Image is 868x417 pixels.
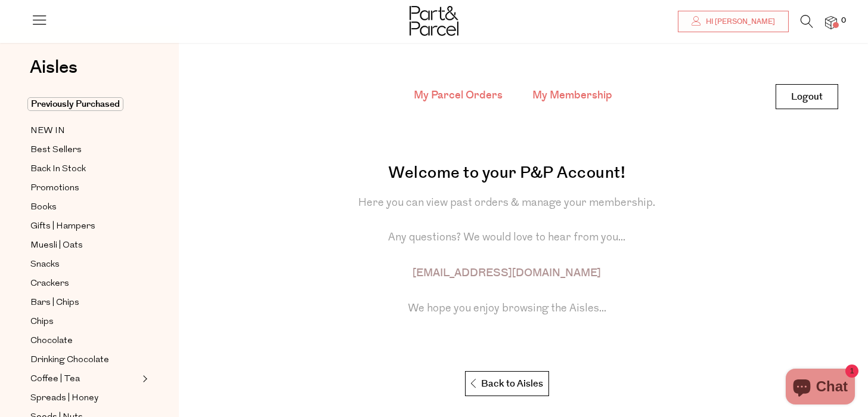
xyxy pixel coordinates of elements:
span: Gifts | Hampers [30,220,95,234]
a: 0 [825,16,837,29]
span: Books [30,200,57,215]
a: Muesli | Oats [30,238,139,253]
a: My Parcel Orders [414,88,503,103]
span: Muesli | Oats [30,239,83,253]
span: Chips [30,315,54,329]
a: Back to Aisles [465,371,549,396]
a: NEW IN [30,123,139,138]
span: Coffee | Tea [30,372,80,387]
span: NEW IN [30,124,65,138]
button: Expand/Collapse Coffee | Tea [139,372,148,386]
span: Crackers [30,277,69,291]
img: Part&Parcel [410,6,458,36]
span: Spreads | Honey [30,391,98,406]
span: Drinking Chocolate [30,353,109,367]
a: [EMAIL_ADDRESS][DOMAIN_NAME] [413,265,601,281]
a: Gifts | Hampers [30,219,139,234]
a: Back In Stock [30,162,139,177]
a: My Membership [532,88,612,103]
span: Promotions [30,181,79,196]
h4: Welcome to your P&P Account! [200,163,814,183]
inbox-online-store-chat: Shopify online store chat [782,369,858,407]
a: Drinking Chocolate [30,353,139,367]
a: Hi [PERSON_NAME] [678,11,789,32]
span: Bars | Chips [30,296,79,310]
span: Previously Purchased [27,97,123,111]
span: Chocolate [30,334,73,348]
a: Previously Purchased [30,97,139,112]
a: Promotions [30,181,139,196]
p: Back to Aisles [469,372,543,397]
p: Here you can view past orders & manage your membership. [200,195,814,212]
span: Hi [PERSON_NAME] [703,17,775,27]
a: Books [30,200,139,215]
a: Bars | Chips [30,295,139,310]
a: Spreads | Honey [30,391,139,406]
span: Back In Stock [30,162,86,177]
p: We hope you enjoy browsing the Aisles... [200,301,814,318]
a: Aisles [30,58,77,88]
a: Coffee | Tea [30,372,139,387]
a: Logout [776,84,838,109]
p: Any questions? We would love to hear from you... [200,230,814,247]
a: Chocolate [30,333,139,348]
span: 0 [838,16,849,26]
span: Snacks [30,258,60,272]
a: Crackers [30,276,139,291]
a: Snacks [30,257,139,272]
span: Best Sellers [30,143,82,157]
span: Aisles [30,54,77,81]
a: Chips [30,314,139,329]
a: Best Sellers [30,143,139,157]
